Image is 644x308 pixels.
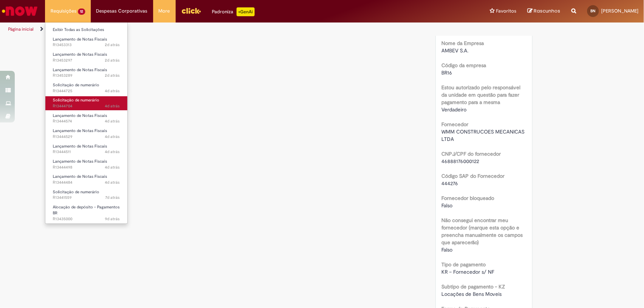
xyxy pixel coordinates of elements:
a: Aberto R13444484 : Lançamento de Notas Fiscais [45,173,127,186]
time: 25/08/2025 14:28:27 [105,118,120,124]
span: R13453297 [53,58,120,63]
time: 21/08/2025 09:39:43 [105,216,120,222]
span: R13444725 [53,88,120,94]
span: 9d atrás [105,216,120,222]
time: 25/08/2025 14:46:51 [105,88,120,94]
span: 7d atrás [106,195,120,200]
span: R13435000 [53,216,120,222]
b: Estou autorizado pelo responsável da unidade em questão para fazer pagamento para a mesma [441,84,520,105]
span: 2d atrás [105,73,120,78]
span: KR – Fornecedor s/ NF [441,269,494,275]
ul: Requisições [45,22,128,224]
span: BN [591,8,596,13]
time: 27/08/2025 15:48:57 [105,42,120,48]
span: 4d atrás [105,88,120,94]
span: 4d atrás [105,134,120,139]
span: Solicitação de numerário [53,82,99,88]
span: 444276 [441,180,458,187]
span: Lançamento de Notas Fiscais [53,37,107,42]
time: 25/08/2025 14:17:05 [105,165,120,170]
span: R13444574 [53,118,120,124]
b: Fornecedor bloqueado [441,195,494,201]
span: Lançamento de Notas Fiscais [53,174,107,179]
time: 27/08/2025 15:45:35 [105,58,120,63]
span: WMM CONSTRUCOES MECANICAS LTDA [441,128,526,142]
time: 25/08/2025 14:15:18 [105,180,120,185]
span: Favoritos [496,7,516,15]
span: Locações de Bens Moveis [441,291,502,297]
span: R13444529 [53,134,120,140]
span: R13453289 [53,73,120,79]
span: Lançamento de Notas Fiscais [53,143,107,149]
span: R13444704 [53,103,120,109]
span: Rascunhos [534,7,560,14]
span: More [159,7,170,15]
a: Aberto R13453297 : Lançamento de Notas Fiscais [45,51,127,64]
span: 4d atrás [105,118,120,124]
span: R13444498 [53,165,120,170]
span: AMBEV S.A. [441,47,468,54]
b: Código SAP do Fornecedor [441,173,504,179]
span: R13453313 [53,42,120,48]
a: Página inicial [8,26,34,32]
a: Aberto R13453313 : Lançamento de Notas Fiscais [45,35,127,49]
time: 25/08/2025 14:44:25 [105,103,120,109]
span: Despesas Corporativas [96,7,148,15]
span: 4d atrás [105,180,120,185]
span: Lançamento de Notas Fiscais [53,67,107,73]
a: Aberto R13435000 : Alocação de depósito - Pagamentos BR [45,203,127,219]
span: R13444511 [53,149,120,155]
span: Solicitação de numerário [53,189,99,195]
span: Falso [441,246,452,253]
span: [PERSON_NAME] [601,8,638,14]
span: Verdadeiro [441,106,466,113]
span: Lançamento de Notas Fiscais [53,159,107,164]
img: ServiceNow [1,4,39,18]
a: Aberto R13441559 : Solicitação de numerário [45,188,127,202]
a: Aberto R13444529 : Lançamento de Notas Fiscais [45,127,127,141]
ul: Trilhas de página [6,23,424,36]
time: 25/08/2025 14:19:18 [105,149,120,155]
span: 12 [78,8,85,15]
time: 25/08/2025 14:21:20 [105,134,120,139]
span: Lançamento de Notas Fiscais [53,128,107,134]
span: 2d atrás [105,42,120,48]
a: Exibir Todas as Solicitações [45,26,127,34]
span: 4d atrás [105,165,120,170]
span: Requisições [51,7,76,15]
img: click_logo_yellow_360x200.png [181,5,201,16]
span: Falso [441,202,452,209]
a: Aberto R13444511 : Lançamento de Notas Fiscais [45,142,127,156]
a: Aberto R13444498 : Lançamento de Notas Fiscais [45,158,127,171]
b: Subtipo de pagamento - KZ [441,283,505,290]
span: R13444484 [53,180,120,186]
time: 23/08/2025 07:15:40 [106,195,120,200]
b: CNPJ/CPF do fornecedor [441,150,501,157]
div: Padroniza [212,7,255,16]
time: 27/08/2025 15:44:22 [105,73,120,78]
span: 2d atrás [105,58,120,63]
b: Nome da Empresa [441,40,484,46]
b: Não consegui encontrar meu fornecedor (marque esta opção e preencha manualmente os campos que apa... [441,217,523,246]
span: Lançamento de Notas Fiscais [53,52,107,57]
b: Tipo de pagamento [441,261,486,268]
span: BR16 [441,69,452,76]
p: +GenAi [237,7,255,16]
a: Aberto R13444704 : Solicitação de numerário [45,96,127,110]
a: Aberto R13444574 : Lançamento de Notas Fiscais [45,112,127,125]
a: Aberto R13453289 : Lançamento de Notas Fiscais [45,66,127,80]
span: Solicitação de numerário [53,97,99,103]
b: Fornecedor [441,121,468,128]
span: 4d atrás [105,149,120,155]
span: 46888176000122 [441,158,479,165]
span: R13441559 [53,195,120,201]
span: Alocação de depósito - Pagamentos BR [53,204,120,216]
b: Código da empresa [441,62,486,69]
a: Rascunhos [527,8,560,15]
a: Aberto R13444725 : Solicitação de numerário [45,81,127,95]
span: 4d atrás [105,103,120,109]
span: Lançamento de Notas Fiscais [53,113,107,118]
